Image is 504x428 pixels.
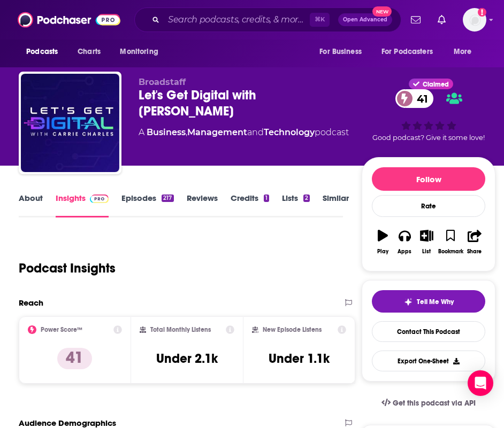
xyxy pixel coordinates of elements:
[150,326,211,333] h2: Total Monthly Listens
[139,77,186,87] span: Broadstaff
[21,74,119,172] img: Let's Get Digital with Carrie Charles
[381,44,433,59] span: For Podcasters
[375,42,448,62] button: open menu
[423,82,449,87] span: Claimed
[18,10,120,30] img: Podchaser - Follow, Share and Rate Podcasts
[393,399,476,408] span: Get this podcast via API
[478,8,486,17] svg: Add a profile image
[372,351,485,371] button: Export One-Sheet
[263,326,322,333] h2: New Episode Listens
[56,193,109,217] a: InsightsPodchaser Pro
[264,127,315,137] a: Technology
[164,11,310,28] input: Search podcasts, credits, & more...
[372,195,485,217] div: Rate
[19,298,43,308] h2: Reach
[186,127,187,137] span: ,
[269,351,330,367] h3: Under 1.1k
[19,42,72,62] button: open menu
[373,390,484,416] a: Get this podcast via API
[90,194,109,203] img: Podchaser Pro
[19,418,116,428] h2: Audience Demographics
[71,42,107,62] a: Charts
[282,193,310,217] a: Lists2
[319,44,362,59] span: For Business
[438,248,463,255] div: Bookmark
[406,89,433,108] span: 41
[323,193,349,217] a: Similar
[417,298,454,306] span: Tell Me Why
[398,248,411,255] div: Apps
[463,8,486,32] button: Show profile menu
[422,248,431,255] div: List
[463,8,486,32] img: User Profile
[343,17,387,22] span: Open Advanced
[26,44,58,59] span: Podcasts
[372,134,485,142] span: Good podcast? Give it some love!
[19,193,43,217] a: About
[467,248,482,255] div: Share
[312,42,375,62] button: open menu
[147,127,186,137] a: Business
[19,260,116,276] h1: Podcast Insights
[468,370,493,396] div: Open Intercom Messenger
[377,248,388,255] div: Play
[112,42,172,62] button: open menu
[264,194,269,202] div: 1
[416,223,438,261] button: List
[187,127,247,137] a: Management
[310,13,330,27] span: ⌘ K
[463,8,486,32] span: Logged in as Isabellaoidem
[134,7,401,32] div: Search podcasts, credits, & more...
[57,348,92,369] p: 41
[404,298,413,306] img: tell me why sparkle
[372,290,485,313] button: tell me why sparkleTell Me Why
[438,223,464,261] button: Bookmark
[139,126,349,139] div: A podcast
[162,194,173,202] div: 217
[394,223,416,261] button: Apps
[120,44,158,59] span: Monitoring
[372,321,485,342] a: Contact This Podcast
[407,11,425,29] a: Show notifications dropdown
[454,44,472,59] span: More
[372,167,485,191] button: Follow
[464,223,486,261] button: Share
[121,193,173,217] a: Episodes217
[41,326,82,333] h2: Power Score™
[338,13,392,26] button: Open AdvancedNew
[187,193,218,217] a: Reviews
[372,223,394,261] button: Play
[433,11,450,29] a: Show notifications dropdown
[372,6,392,17] span: New
[446,42,485,62] button: open menu
[362,77,495,143] div: Claimed41Good podcast? Give it some love!
[78,44,101,59] span: Charts
[247,127,264,137] span: and
[156,351,218,367] h3: Under 2.1k
[231,193,269,217] a: Credits1
[303,194,310,202] div: 2
[395,89,433,108] a: 41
